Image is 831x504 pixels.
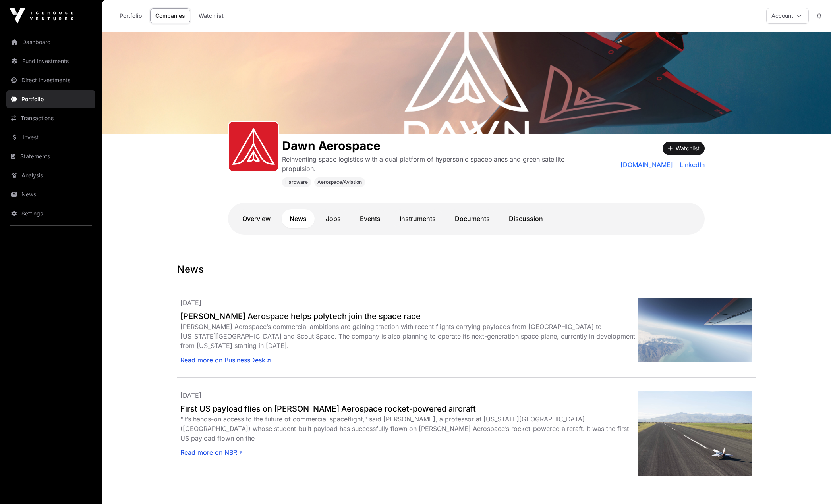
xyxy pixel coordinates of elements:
[180,403,638,414] a: First US payload flies on [PERSON_NAME] Aerospace rocket-powered aircraft
[180,391,638,400] p: [DATE]
[6,33,95,51] a: Dashboard
[676,160,705,169] a: LinkedIn
[638,391,752,476] img: Dawn-Aerospace-Aurora-with-Cal-Poly-Payload-Landed-on-Tawhaki-Runway_5388.jpeg
[114,8,147,23] a: Portfolio
[232,125,275,168] img: Dawn-Icon.svg
[6,167,95,184] a: Analysis
[501,209,551,228] a: Discussion
[6,52,95,70] a: Fund Investments
[180,414,638,443] div: "It’s hands-on access to the future of commercial spaceflight," said [PERSON_NAME], a professor a...
[663,142,705,155] button: Watchlist
[318,209,349,228] a: Jobs
[620,160,673,169] a: [DOMAIN_NAME]
[6,186,95,203] a: News
[6,205,95,222] a: Settings
[766,8,809,24] button: Account
[285,179,308,185] span: Hardware
[180,298,638,308] p: [DATE]
[234,209,698,228] nav: Tabs
[282,139,586,153] h1: Dawn Aerospace
[282,209,315,228] a: News
[180,311,638,322] a: [PERSON_NAME] Aerospace helps polytech join the space race
[317,179,362,185] span: Aerospace/Aviation
[234,209,278,228] a: Overview
[10,8,73,24] img: Icehouse Ventures Logo
[6,71,95,89] a: Direct Investments
[177,263,756,276] h1: News
[638,298,752,362] img: Dawn-Aerospace-Cal-Poly-flight.jpg
[102,32,831,134] img: Dawn Aerospace
[150,8,190,23] a: Companies
[6,110,95,127] a: Transactions
[447,209,498,228] a: Documents
[352,209,388,228] a: Events
[180,355,271,365] a: Read more on BusinessDesk
[180,448,242,457] a: Read more on NBR
[282,154,586,173] p: Reinventing space logistics with a dual platform of hypersonic spaceplanes and green satellite pr...
[392,209,444,228] a: Instruments
[6,148,95,165] a: Statements
[6,129,95,146] a: Invest
[193,8,229,23] a: Watchlist
[6,90,95,108] a: Portfolio
[180,322,638,350] div: [PERSON_NAME] Aerospace’s commercial ambitions are gaining traction with recent flights carrying ...
[791,466,831,504] iframe: Chat Widget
